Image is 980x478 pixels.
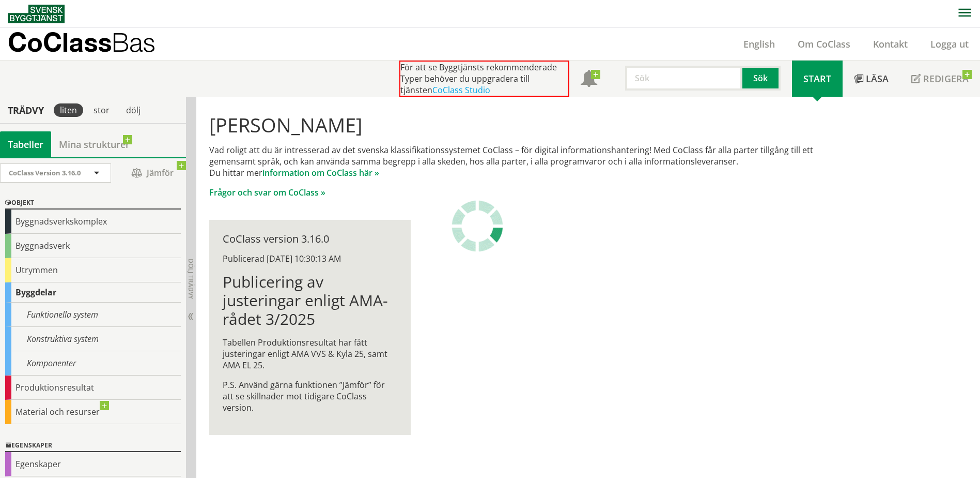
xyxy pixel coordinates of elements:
[8,36,155,48] p: CoClass
[900,61,980,97] a: Redigera
[5,197,181,210] div: Objekt
[223,337,397,371] p: Tabellen Produktionsresultat har fått justeringar enligt AMA VVS & Kyla 25, samt AMA EL 25.
[625,66,742,91] input: Sök
[862,38,919,50] a: Kontakt
[209,113,844,136] h1: [PERSON_NAME]
[54,103,83,117] div: liten
[5,234,181,258] div: Byggnadsverk
[5,210,181,234] div: Byggnadsverkskomplex
[223,379,397,413] p: P.S. Använd gärna funktionen ”Jämför” för att se skillnader mot tidigare CoClass version.
[786,38,862,50] a: Om CoClass
[112,27,155,57] span: Bas
[8,5,65,23] img: Svensk Byggtjänst
[919,38,980,50] a: Logga ut
[399,61,569,97] div: För att se Byggtjänsts rekommenderade Typer behöver du uppgradera till tjänsten
[9,168,81,177] span: CoClass Version 3.16.0
[8,28,178,60] a: CoClassBas
[5,376,181,400] div: Produktionsresultat
[432,84,490,96] a: CoClass Studio
[452,200,503,252] img: Laddar
[223,233,397,245] div: CoClass version 3.16.0
[209,187,325,198] a: Frågor och svar om CoClass »
[923,72,969,85] span: Redigera
[843,61,900,97] a: Läsa
[223,253,397,264] div: Publicerad [DATE] 10:30:13 AM
[51,131,137,157] a: Mina strukturer
[186,259,195,299] span: Dölj trädvy
[5,303,181,327] div: Funktionella system
[2,104,50,116] div: Trädvy
[262,167,379,178] a: information om CoClass här »
[5,258,181,282] div: Utrymmen
[5,452,181,476] div: Egenskaper
[5,351,181,376] div: Komponenter
[5,440,181,452] div: Egenskaper
[5,400,181,424] div: Material och resurser
[866,72,889,85] span: Läsa
[742,66,781,91] button: Sök
[792,61,843,97] a: Start
[5,327,181,351] div: Konstruktiva system
[121,164,183,182] span: Jämför
[223,273,397,328] h1: Publicering av justeringar enligt AMA-rådet 3/2025
[732,38,786,50] a: English
[803,72,831,85] span: Start
[5,282,181,303] div: Byggdelar
[581,71,597,88] span: Notifikationer
[120,103,147,117] div: dölj
[87,103,116,117] div: stor
[209,144,844,178] p: Vad roligt att du är intresserad av det svenska klassifikationssystemet CoClass – för digital inf...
